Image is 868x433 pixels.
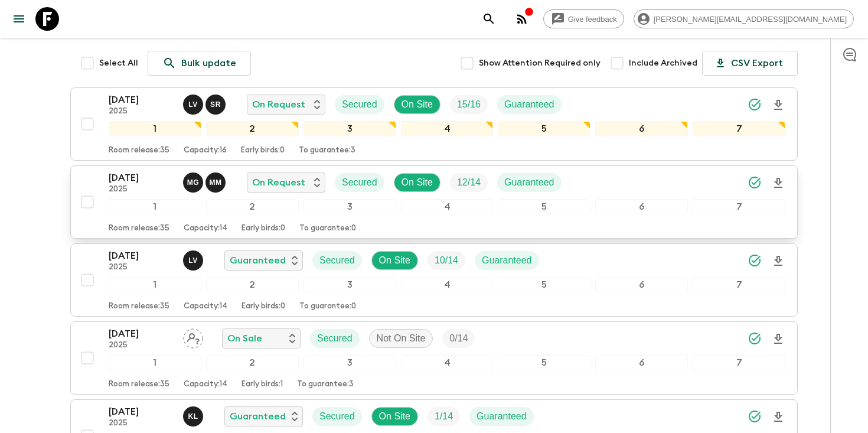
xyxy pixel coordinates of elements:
[312,407,362,426] div: Secured
[595,277,688,292] div: 6
[109,93,174,107] p: [DATE]
[401,121,494,136] div: 4
[70,87,798,161] button: [DATE]2025Lucas Valentim, Sol RodriguezOn RequestSecuredOn SiteTrip FillGuaranteed1234567Room rel...
[371,407,418,426] div: On Site
[402,97,433,112] p: On Site
[184,146,227,155] p: Capacity: 16
[304,277,396,292] div: 3
[379,409,410,424] p: On Site
[109,199,201,214] div: 1
[449,331,468,346] p: 0 / 14
[498,199,590,214] div: 5
[401,355,494,370] div: 4
[183,406,205,427] button: KL
[209,178,221,187] p: M M
[647,15,853,24] span: [PERSON_NAME][EMAIL_ADDRESS][DOMAIN_NAME]
[342,97,377,112] p: Secured
[428,407,460,426] div: Trip Fill
[299,302,356,311] p: To guarantee: 0
[543,9,624,28] a: Give feedback
[206,199,299,214] div: 2
[299,224,356,233] p: To guarantee: 0
[435,409,453,424] p: 1 / 14
[183,98,228,108] span: Lucas Valentim, Sol Rodriguez
[450,95,488,114] div: Trip Fill
[702,51,798,76] button: CSV Export
[335,173,384,192] div: Secured
[342,175,377,190] p: Secured
[562,15,624,24] span: Give feedback
[109,302,169,311] p: Room release: 35
[109,327,174,341] p: [DATE]
[771,176,785,190] svg: Download Onboarding
[99,57,138,69] span: Select All
[7,7,31,31] button: menu
[595,121,688,136] div: 6
[498,277,590,292] div: 5
[304,121,396,136] div: 3
[377,331,426,346] p: Not On Site
[748,175,762,190] svg: Synced Successfully
[184,302,227,311] p: Capacity: 14
[188,256,198,265] p: L V
[394,173,440,192] div: On Site
[394,95,440,114] div: On Site
[371,251,418,270] div: On Site
[748,97,762,112] svg: Synced Successfully
[771,254,785,268] svg: Download Onboarding
[299,146,355,155] p: To guarantee: 3
[109,263,174,272] p: 2025
[230,253,286,268] p: Guaranteed
[109,419,174,428] p: 2025
[109,277,201,292] div: 1
[457,175,481,190] p: 12 / 14
[457,97,481,112] p: 15 / 16
[477,409,527,424] p: Guaranteed
[242,302,285,311] p: Early birds: 0
[183,250,205,271] button: LV
[504,97,554,112] p: Guaranteed
[109,380,169,389] p: Room release: 35
[70,165,798,239] button: [DATE]2025Marcella Granatiere, Matias MolinaOn RequestSecuredOn SiteTrip FillGuaranteed1234567Roo...
[252,175,305,190] p: On Request
[379,253,410,268] p: On Site
[183,410,205,419] span: Karen Leiva
[70,321,798,395] button: [DATE]2025Assign pack leaderOn SaleSecuredNot On SiteTrip Fill1234567Room release:35Capacity:14Ea...
[241,146,285,155] p: Early birds: 0
[183,332,203,341] span: Assign pack leader
[184,224,227,233] p: Capacity: 14
[317,331,353,346] p: Secured
[748,331,762,346] svg: Synced Successfully
[771,98,785,112] svg: Download Onboarding
[312,251,362,270] div: Secured
[109,107,174,116] p: 2025
[206,121,299,136] div: 2
[188,412,198,421] p: K L
[693,277,785,292] div: 7
[184,380,227,389] p: Capacity: 14
[629,57,697,69] span: Include Archived
[693,199,785,214] div: 7
[479,57,601,69] span: Show Attention Required only
[693,355,785,370] div: 7
[109,224,169,233] p: Room release: 35
[310,329,360,348] div: Secured
[634,9,854,28] div: [PERSON_NAME][EMAIL_ADDRESS][DOMAIN_NAME]
[304,355,396,370] div: 3
[477,7,501,31] button: search adventures
[401,199,494,214] div: 4
[109,171,174,185] p: [DATE]
[109,341,174,350] p: 2025
[748,253,762,268] svg: Synced Successfully
[206,277,299,292] div: 2
[319,253,355,268] p: Secured
[109,185,174,194] p: 2025
[442,329,475,348] div: Trip Fill
[498,121,590,136] div: 5
[187,178,200,187] p: M G
[771,410,785,424] svg: Download Onboarding
[227,331,262,346] p: On Sale
[183,176,228,185] span: Marcella Granatiere, Matias Molina
[748,409,762,424] svg: Synced Successfully
[188,100,198,109] p: L V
